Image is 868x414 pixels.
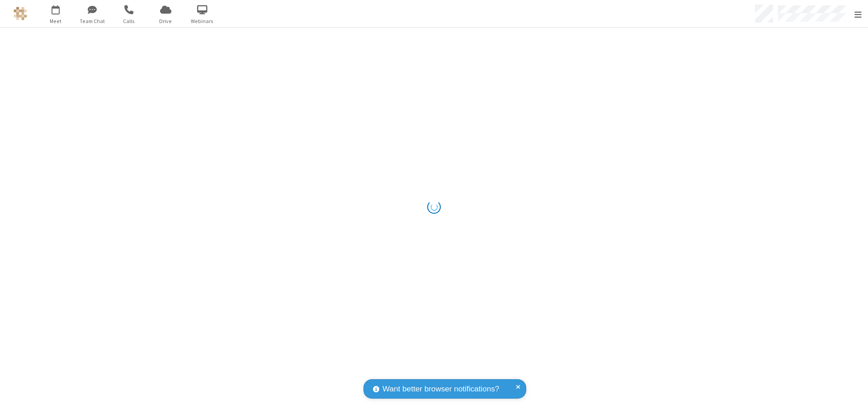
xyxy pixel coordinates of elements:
[185,17,219,25] span: Webinars
[112,17,146,25] span: Calls
[39,17,73,25] span: Meet
[382,383,499,395] span: Want better browser notifications?
[14,7,27,20] img: QA Selenium DO NOT DELETE OR CHANGE
[75,17,109,25] span: Team Chat
[149,17,183,25] span: Drive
